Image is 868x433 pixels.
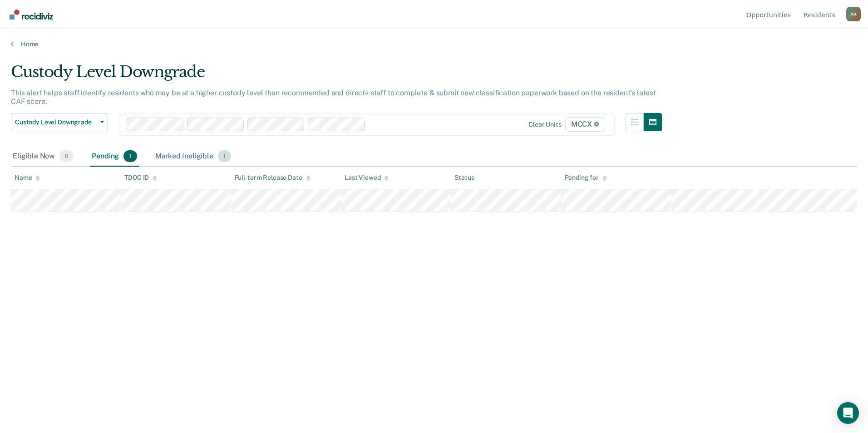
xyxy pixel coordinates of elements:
[153,147,233,167] div: Marked Ineligible1
[11,147,75,167] div: Eligible Now0
[90,147,138,167] div: Pending1
[235,174,311,182] div: Full-term Release Date
[15,118,97,126] span: Custody Level Downgrade
[11,63,662,89] div: Custody Level Downgrade
[565,117,605,132] span: MCCX
[565,174,607,182] div: Pending for
[846,7,861,21] div: A K
[10,10,53,20] img: Recidiviz
[123,150,137,162] span: 1
[124,174,157,182] div: TDOC ID
[15,174,40,182] div: Name
[528,121,562,128] div: Clear units
[59,150,74,162] span: 0
[218,150,231,162] span: 1
[454,174,474,182] div: Status
[345,174,389,182] div: Last Viewed
[837,402,859,424] div: Open Intercom Messenger
[11,89,656,106] p: This alert helps staff identify residents who may be at a higher custody level than recommended a...
[846,7,861,21] button: Profile dropdown button
[11,40,857,48] a: Home
[11,113,108,131] button: Custody Level Downgrade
